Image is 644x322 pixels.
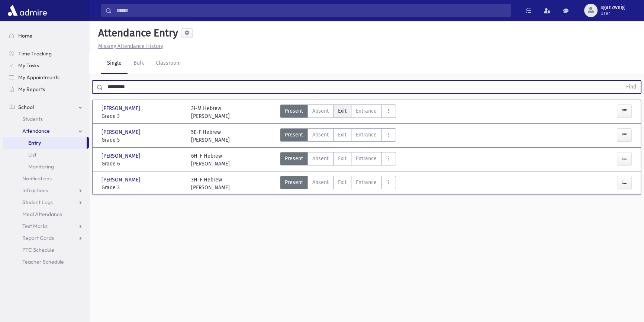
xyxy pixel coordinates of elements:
[3,256,89,268] a: Teacher Schedule
[3,59,89,71] a: My Tasks
[18,86,45,93] span: My Reports
[338,131,347,139] span: Exit
[22,199,53,206] span: Student Logs
[102,136,184,144] span: Grade 5
[3,30,89,42] a: Home
[3,184,89,196] a: Infractions
[6,3,49,18] img: AdmirePro
[338,178,347,186] span: Exit
[3,83,89,95] a: My Reports
[112,4,511,17] input: Search
[356,131,377,139] span: Entrance
[22,258,64,265] span: Teacher Schedule
[102,160,184,168] span: Grade 6
[22,116,43,122] span: Students
[22,211,62,218] span: Meal Attendance
[28,139,41,146] span: Entry
[102,128,142,136] span: [PERSON_NAME]
[28,151,36,158] span: List
[280,152,396,168] div: AttTypes
[18,50,52,57] span: Time Tracking
[102,176,142,184] span: [PERSON_NAME]
[338,107,347,115] span: Exit
[102,184,184,191] span: Grade 3
[3,196,89,208] a: Student Logs
[356,178,377,186] span: Entrance
[3,173,89,184] a: Notifications
[98,43,163,49] u: Missing Attendance History
[3,161,89,173] a: Monitoring
[102,112,184,120] span: Grade 3
[101,53,128,74] a: Single
[600,10,625,16] span: User
[338,155,347,162] span: Exit
[3,48,89,59] a: Time Tracking
[22,187,48,194] span: Infractions
[356,155,377,162] span: Entrance
[3,71,89,83] a: My Appointments
[3,208,89,220] a: Meal Attendance
[18,32,32,39] span: Home
[3,232,89,244] a: Report Cards
[191,104,230,120] div: 3I-M Hebrew [PERSON_NAME]
[285,107,303,115] span: Present
[28,163,54,170] span: Monitoring
[280,128,396,144] div: AttTypes
[312,155,329,162] span: Absent
[18,62,39,69] span: My Tasks
[128,53,150,74] a: Bulk
[622,81,641,93] button: Find
[280,176,396,191] div: AttTypes
[3,101,89,113] a: School
[18,104,34,110] span: School
[285,131,303,139] span: Present
[150,53,187,74] a: Classroom
[22,235,54,241] span: Report Cards
[312,107,329,115] span: Absent
[22,175,52,182] span: Notifications
[280,104,396,120] div: AttTypes
[191,176,230,191] div: 3H-F Hebrew [PERSON_NAME]
[3,137,87,149] a: Entry
[3,125,89,137] a: Attendance
[600,4,625,10] span: sganzweig
[102,104,142,112] span: [PERSON_NAME]
[3,113,89,125] a: Students
[285,178,303,186] span: Present
[3,149,89,161] a: List
[285,155,303,162] span: Present
[312,178,329,186] span: Absent
[95,43,163,49] a: Missing Attendance History
[22,223,48,229] span: Test Marks
[102,152,142,160] span: [PERSON_NAME]
[95,27,178,39] h5: Attendance Entry
[191,128,230,144] div: 5E-F Hebrew [PERSON_NAME]
[3,220,89,232] a: Test Marks
[3,244,89,256] a: PTC Schedule
[22,128,50,134] span: Attendance
[18,74,59,81] span: My Appointments
[356,107,377,115] span: Entrance
[191,152,230,168] div: 6H-F Hebrew [PERSON_NAME]
[312,131,329,139] span: Absent
[22,247,54,253] span: PTC Schedule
